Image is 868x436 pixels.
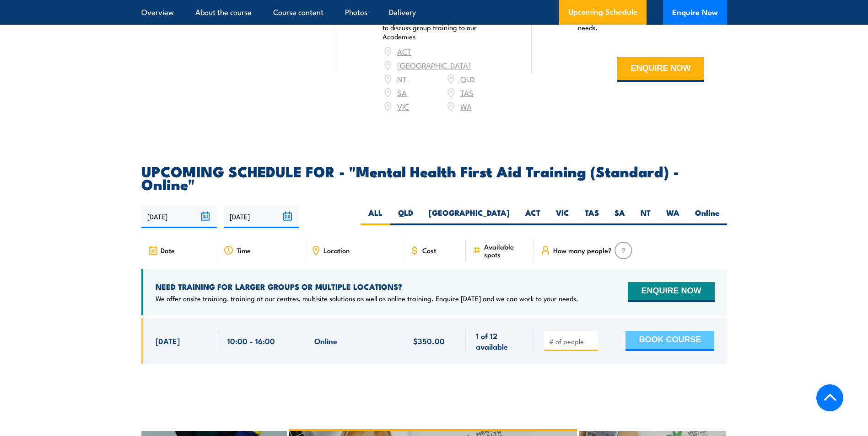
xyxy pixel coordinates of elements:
[314,335,337,346] span: Online
[518,207,548,225] label: ACT
[422,246,436,254] span: Cost
[156,282,578,292] h4: NEED TRAINING FOR LARGER GROUPS OR MULTIPLE LOCATIONS?
[383,14,509,41] p: Book your training now or enquire [DATE] to discuss group training to our Academies
[617,57,704,82] button: ENQUIRE NOW
[687,207,727,225] label: Online
[577,207,607,225] label: TAS
[633,207,658,225] label: NT
[323,246,350,254] span: Location
[628,282,714,302] button: ENQUIRE NOW
[390,207,421,225] label: QLD
[224,205,299,228] input: To date
[607,207,633,225] label: SA
[553,246,612,254] span: How many people?
[161,246,175,254] span: Date
[156,335,180,346] span: [DATE]
[227,335,275,346] span: 10:00 - 16:00
[549,337,595,346] input: # of people
[484,243,528,258] span: Available spots
[658,207,687,225] label: WA
[413,335,445,346] span: $350.00
[421,207,518,225] label: [GEOGRAPHIC_DATA]
[156,294,578,303] p: We offer onsite training, training at our centres, multisite solutions as well as online training...
[141,165,727,190] h2: UPCOMING SCHEDULE FOR - "Mental Health First Aid Training (Standard) - Online"
[476,330,524,352] span: 1 of 12 available
[141,205,217,228] input: From date
[548,207,577,225] label: VIC
[361,207,390,225] label: ALL
[237,246,251,254] span: Time
[625,331,714,351] button: BOOK COURSE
